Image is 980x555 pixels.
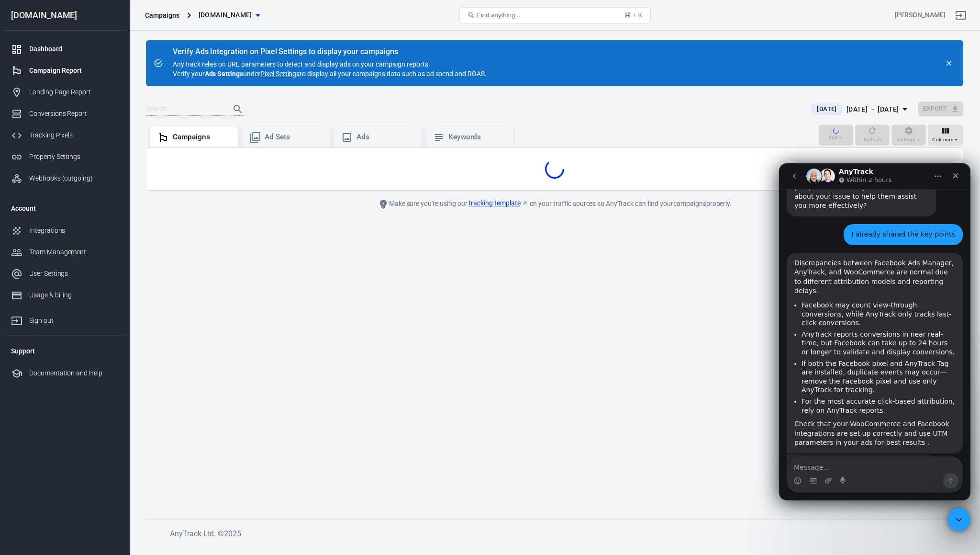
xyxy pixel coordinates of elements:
strong: Ads Settings [205,70,244,78]
span: mident.cz [199,9,252,21]
div: Property Settings [29,152,118,162]
div: Verify Ads Integration on Pixel Settings to display your campaigns [173,47,487,57]
div: Campaigns [145,11,179,20]
div: User Settings [29,269,118,279]
div: Make sure you're using our on your traffic sources so AnyTrack can find your campaigns properly. [339,198,770,210]
div: Sign out [29,316,118,326]
button: [DATE][DATE] － [DATE] [803,102,918,117]
div: Tracking Pixels [29,130,118,140]
div: Keywords [448,132,506,142]
a: Landing Page Report [3,81,126,103]
input: Search... [146,103,223,115]
div: Ad Sets [265,132,322,142]
div: Campaign Report [29,66,118,76]
div: Webhooks (outgoing) [29,173,118,183]
div: Team Management [29,247,118,257]
div: Campaigns [173,132,230,142]
a: Dashboard [3,38,126,60]
a: Sign out [949,4,972,27]
div: Dashboard [29,44,118,54]
a: Team Management [3,241,126,263]
li: Account [3,197,126,220]
div: AnyTrack relies on URL parameters to detect and display ads on your campaign reports. Verify your... [173,48,487,79]
iframe: Intercom live chat [947,508,970,531]
a: User Settings [3,263,126,284]
button: Find anything...⌘ + K [459,7,651,23]
div: Usage & billing [29,290,118,300]
div: Landing Page Report [29,87,118,97]
li: Support [3,340,126,362]
div: Integrations [29,226,118,236]
div: Account id: BeY51yNs [895,10,946,20]
button: [DOMAIN_NAME] [195,6,264,24]
a: Property Settings [3,146,126,168]
button: Search [226,98,249,121]
button: Columns [928,125,963,146]
div: Ads [356,132,414,142]
h6: AnyTrack Ltd. © 2025 [170,528,888,540]
div: [DOMAIN_NAME] [3,11,126,20]
span: [DATE] [813,104,840,114]
button: close [942,57,956,70]
div: Conversions Report [29,109,118,119]
span: Columns [932,136,953,144]
a: Campaign Report [3,60,126,81]
a: Tracking Pixels [3,125,126,146]
a: Conversions Report [3,103,126,125]
div: ⌘ + K [624,11,642,19]
a: Integrations [3,220,126,241]
iframe: Intercom live chat [779,163,970,500]
a: Sign out [3,306,126,331]
div: Documentation and Help [29,368,118,378]
a: tracking template [468,198,528,208]
a: Pixel Settings [260,69,300,79]
span: Find anything... [477,11,521,19]
div: [DATE] － [DATE] [846,103,899,115]
a: Webhooks (outgoing) [3,168,126,189]
a: Usage & billing [3,284,126,306]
